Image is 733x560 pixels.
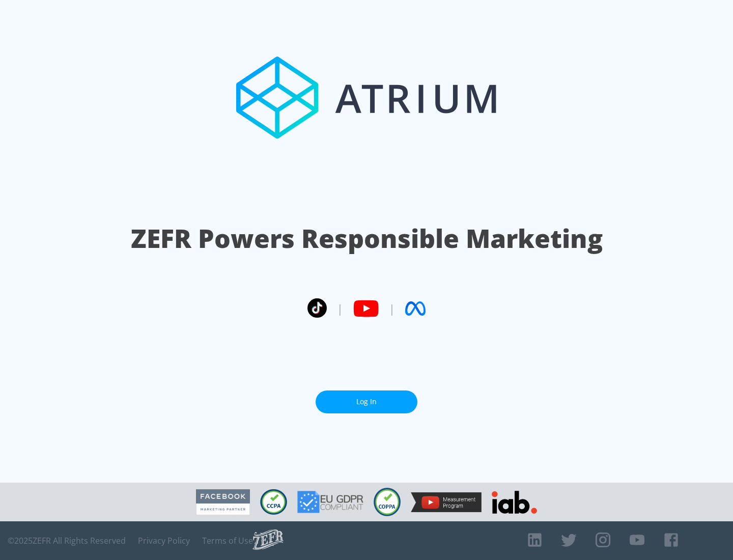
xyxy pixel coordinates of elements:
img: Facebook Marketing Partner [196,489,250,515]
img: GDPR Compliant [297,491,363,513]
span: © 2025 ZEFR All Rights Reserved [8,536,126,546]
a: Terms of Use [202,536,253,546]
img: YouTube Measurement Program [411,492,482,512]
img: CCPA Compliant [260,489,287,515]
a: Log In [316,390,417,413]
img: COPPA Compliant [374,488,401,516]
span: | [337,301,343,316]
h1: ZEFR Powers Responsible Marketing [131,221,603,256]
a: Privacy Policy [138,536,190,546]
img: IAB [492,491,537,514]
span: | [389,301,395,316]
